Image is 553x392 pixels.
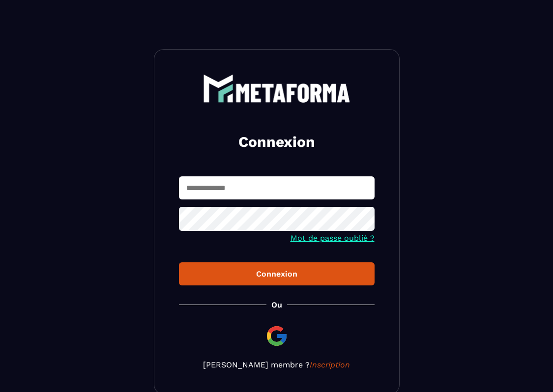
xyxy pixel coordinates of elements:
[187,269,367,279] div: Connexion
[203,74,350,103] img: logo
[310,360,350,369] a: Inscription
[179,360,375,369] p: [PERSON_NAME] membre ?
[191,132,363,152] h2: Connexion
[291,233,375,243] a: Mot de passe oublié ?
[179,74,375,103] a: logo
[271,300,282,309] p: Ou
[265,324,289,348] img: google
[179,262,375,285] button: Connexion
